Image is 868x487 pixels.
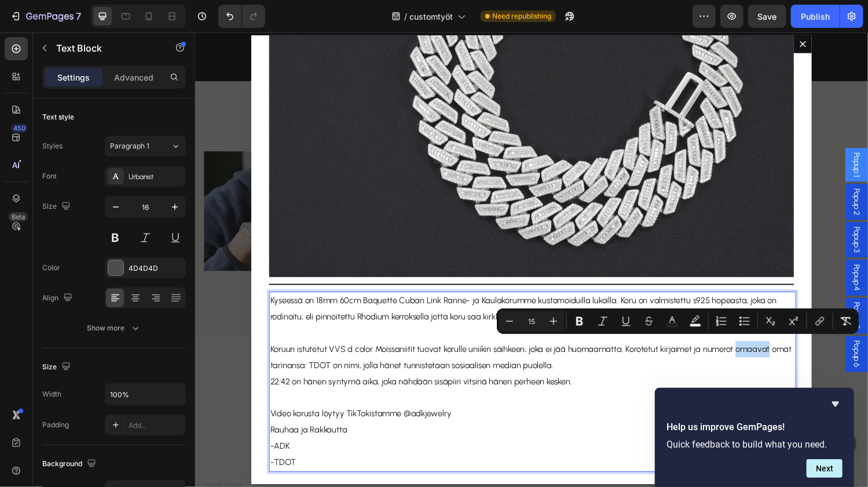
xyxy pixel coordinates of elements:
[76,9,81,23] p: 7
[666,420,843,434] h2: Help us improve GemPages!
[404,10,407,23] span: /
[666,439,843,450] p: Quick feedback to build what you need.
[829,397,843,411] button: Hide survey
[105,136,186,157] button: Paragraph 1
[42,290,75,306] div: Align
[11,123,28,133] div: 450
[677,318,689,346] span: Popup 6
[807,459,843,478] button: Next question
[677,239,689,267] span: Popup 4
[5,5,86,28] button: 7
[76,268,618,454] div: Rich Text Editor. Editing area: main
[218,5,265,28] div: Undo/Redo
[677,124,689,150] span: Popup 1
[338,314,357,332] dialog: Popup 1
[801,10,830,23] div: Publish
[791,5,840,28] button: Publish
[58,3,637,467] div: Dialog body
[114,71,153,83] p: Advanced
[78,439,104,449] span: -TDOT
[78,422,98,433] span: -ADK
[129,263,183,274] div: 4D4D4D
[666,397,843,478] div: Help us improve GemPages!
[129,172,183,182] div: Urbanist
[42,389,61,399] div: Width
[42,359,73,375] div: Size
[42,141,63,151] div: Styles
[195,32,868,487] iframe: Design area
[78,355,389,366] span: 22:42 on hänen syntymä aika, joka nähdään sisäpiiri vitsinä hänen perheen kesken.
[42,420,69,430] div: Padding
[677,201,689,228] span: Popup 3
[409,10,453,23] span: customtyöt
[78,388,265,399] span: Video korusta löytyy TikTokistamme @adkjewelry
[758,12,777,21] span: Save
[677,279,689,307] span: Popup 5
[9,212,28,221] div: Beta
[42,263,60,273] div: Color
[42,112,74,122] div: Text style
[42,171,57,181] div: Font
[129,420,183,431] div: Add...
[110,141,149,151] span: Paragraph 1
[57,71,90,83] p: Settings
[42,199,73,215] div: Size
[58,3,637,467] div: Dialog content
[105,384,185,405] input: Auto
[492,11,551,21] span: Need republishing
[78,405,157,416] span: Rauhaa ja Rakkautta
[497,308,859,334] div: Editor contextual toolbar
[748,5,786,28] button: Save
[87,322,141,334] div: Show more
[56,41,155,55] p: Text Block
[42,318,186,339] button: Show more
[78,272,600,299] span: Kyseessä on 18mm 60cm Baquette Cuban Link Ranne- ja Kaulakorumme kustomoiduilla lukoilla. Koru on...
[78,322,616,349] span: Koruun istutetut VVS d color Moissaniitit tuovat korulle uniikin säihkeen, joka ei jää huomaamatt...
[677,161,689,189] span: Popup 2
[42,456,98,472] div: Background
